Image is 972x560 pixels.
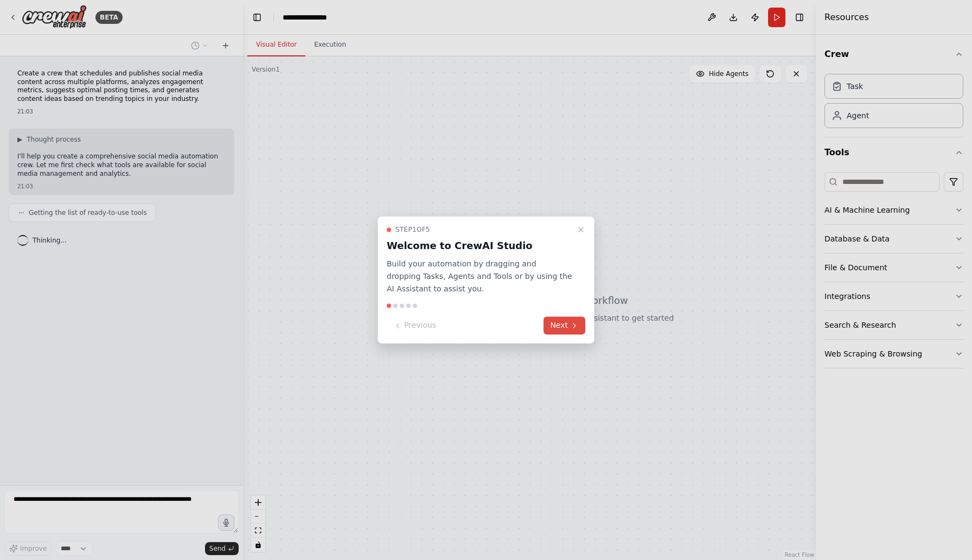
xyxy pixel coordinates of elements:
[250,10,265,25] button: Hide left sidebar
[387,238,572,253] h3: Welcome to CrewAI Studio
[387,317,443,335] button: Previous
[395,225,430,234] span: Step 1 of 5
[543,317,585,335] button: Next
[387,258,572,295] p: Build your automation by dragging and dropping Tasks, Agents and Tools or by using the AI Assista...
[574,223,587,236] button: Close walkthrough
